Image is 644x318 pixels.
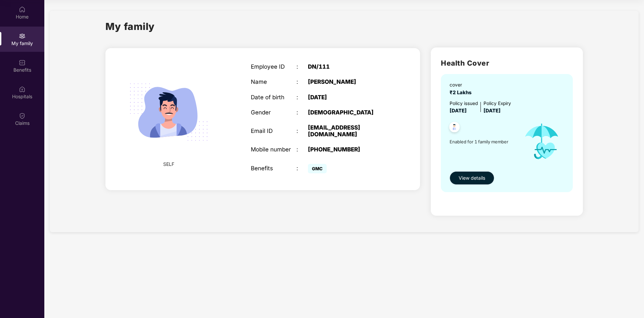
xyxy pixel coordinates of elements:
div: [DEMOGRAPHIC_DATA] [308,109,388,116]
div: : [296,78,308,85]
img: svg+xml;base64,PHN2ZyBpZD0iQ2xhaW0iIHhtbG5zPSJodHRwOi8vd3d3LnczLm9yZy8yMDAwL3N2ZyIgd2lkdGg9IjIwIi... [19,112,26,119]
div: Gender [251,109,296,116]
div: : [296,63,308,70]
div: [PERSON_NAME] [308,78,388,85]
div: Policy issued [450,100,478,107]
img: svg+xml;base64,PHN2ZyB3aWR0aD0iMjAiIGhlaWdodD0iMjAiIHZpZXdCb3g9IjAgMCAyMCAyMCIgZmlsbD0ibm9uZSIgeG... [19,33,26,39]
button: View details [450,171,494,185]
div: [DATE] [308,94,388,101]
img: svg+xml;base64,PHN2ZyBpZD0iSG9tZSIgeG1sbnM9Imh0dHA6Ly93d3cudzMub3JnLzIwMDAvc3ZnIiB3aWR0aD0iMjAiIG... [19,6,26,13]
div: DN/111 [308,63,388,70]
span: Enabled for 1 family member [450,138,517,145]
span: View details [459,174,485,182]
h2: Health Cover [441,58,573,69]
div: Date of birth [251,94,296,101]
div: : [296,94,308,101]
div: [EMAIL_ADDRESS][DOMAIN_NAME] [308,124,388,138]
span: ₹2 Lakhs [450,90,474,96]
div: : [296,109,308,116]
img: svg+xml;base64,PHN2ZyB4bWxucz0iaHR0cDovL3d3dy53My5vcmcvMjAwMC9zdmciIHdpZHRoPSIyMjQiIGhlaWdodD0iMT... [120,64,217,161]
div: Email ID [251,128,296,134]
img: svg+xml;base64,PHN2ZyBpZD0iSG9zcGl0YWxzIiB4bWxucz0iaHR0cDovL3d3dy53My5vcmcvMjAwMC9zdmciIHdpZHRoPS... [19,86,26,93]
div: Employee ID [251,63,296,70]
div: [PHONE_NUMBER] [308,146,388,153]
div: : [296,146,308,153]
h1: My family [105,19,155,34]
img: icon [517,115,566,168]
div: cover [450,81,474,89]
img: svg+xml;base64,PHN2ZyB4bWxucz0iaHR0cDovL3d3dy53My5vcmcvMjAwMC9zdmciIHdpZHRoPSI0OC45NDMiIGhlaWdodD... [446,120,463,136]
div: : [296,165,308,172]
span: SELF [163,161,174,168]
div: Policy Expiry [484,100,511,107]
img: svg+xml;base64,PHN2ZyBpZD0iQmVuZWZpdHMiIHhtbG5zPSJodHRwOi8vd3d3LnczLm9yZy8yMDAwL3N2ZyIgd2lkdGg9Ij... [19,59,26,66]
span: [DATE] [450,108,467,114]
span: [DATE] [484,108,501,114]
div: Benefits [251,165,296,172]
div: : [296,128,308,134]
div: Name [251,78,296,85]
div: Mobile number [251,146,296,153]
span: GMC [308,164,327,173]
